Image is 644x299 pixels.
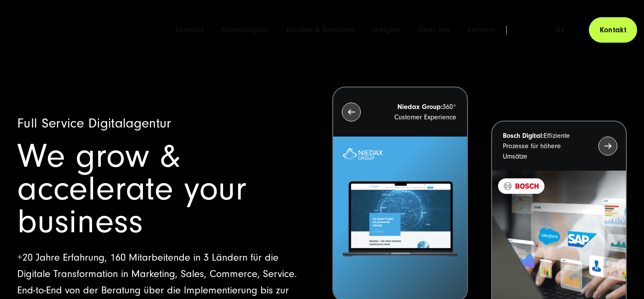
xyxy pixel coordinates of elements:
[376,102,456,122] p: 360° Customer Experience
[17,140,312,238] h1: We grow & accelerate your business
[373,26,401,34] a: Insights
[503,131,583,162] p: Effiziente Prozesse für höhere Umsätze
[418,26,450,34] a: Über uns
[503,132,544,140] strong: Bosch Digital:
[17,21,94,39] img: SUNZINET Full Service Digital Agentur
[556,26,571,34] div: de
[467,26,495,34] a: Karriere
[589,17,637,43] a: Kontakt
[221,26,269,34] a: Technologien
[17,115,171,131] span: Full Service Digitalagentur
[397,103,443,111] strong: Niedax Group:
[286,26,356,34] a: Kunden & Branchen
[175,26,204,34] a: Services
